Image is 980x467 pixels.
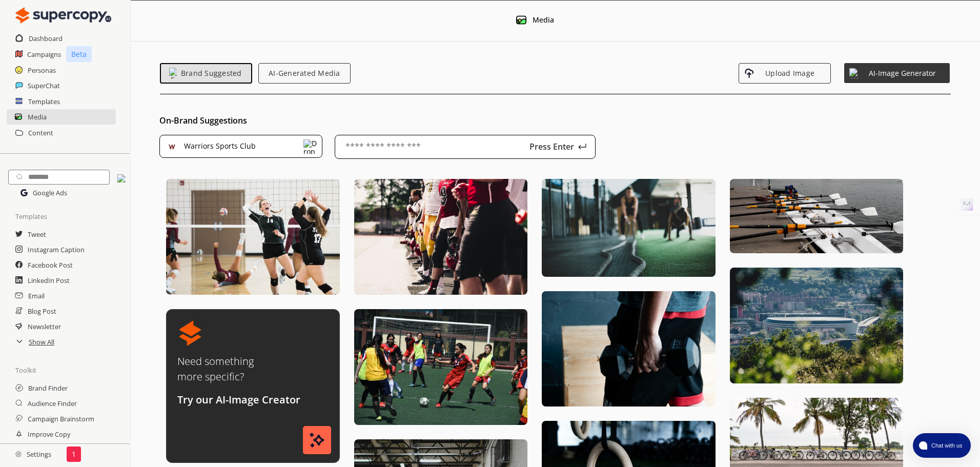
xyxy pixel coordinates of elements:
[28,319,61,334] a: Newsletter
[754,69,825,77] span: Upload Image
[28,427,70,442] a: Improve Copy
[578,143,586,151] img: Press Enter
[28,411,94,427] a: Campaign Brainstorm
[28,125,53,140] a: Content
[28,257,73,273] a: Facebook Post
[860,69,945,77] span: AI-Image Generator
[28,442,69,457] a: Simplify Copy
[533,16,554,24] div: Media
[27,47,61,62] a: Campaigns
[516,15,526,25] img: Media Icon
[849,68,860,78] img: Weather Stars Icon
[264,69,345,77] span: AI-Generated Media
[354,179,528,295] img: Unsplash Image 9
[15,5,111,26] img: Close
[730,268,904,383] img: Unsplash Image 26
[28,63,56,78] a: Personas
[744,68,754,78] img: Upload Icon
[28,109,47,125] a: Media
[28,185,67,201] a: Google Ads
[542,179,716,277] img: Unsplash Image 16
[28,242,85,257] a: Instagram Caption
[169,68,177,79] img: Emoji Icon
[177,354,254,384] p: Need something more specific?
[28,303,56,319] a: Blog Post
[164,139,178,154] img: Brand
[354,309,528,425] img: Unsplash Image 10
[537,140,590,153] button: Press Enter
[28,94,60,109] a: Templates
[29,334,54,350] a: Show All
[177,69,246,77] span: Brand Suggested
[180,139,256,155] div: Warriors Sports Club
[927,441,965,450] span: Chat with us
[739,63,831,84] button: Upload IconUpload Image
[29,31,63,46] a: Dashboard
[913,433,971,458] button: atlas-launcher
[28,288,45,303] a: Email
[117,174,126,185] button: Close
[258,63,351,84] button: AI-Generated Media
[843,62,951,84] button: Weather Stars IconAI-Image Generator
[310,428,324,453] img: Weather Stars Icon
[542,291,716,407] img: Unsplash Image 17
[15,451,22,457] img: Close
[526,143,577,151] p: Press Enter
[160,63,252,84] button: Emoji IconBrand Suggested
[159,116,980,125] div: On-Brand Suggestions
[28,380,68,396] a: Brand Finder
[28,78,60,93] a: SuperChat
[303,139,318,154] img: Dropdown
[21,189,28,196] img: Close
[177,320,203,346] img: AI Icon
[166,179,340,295] img: Unsplash Image 1
[177,392,300,408] p: Try our AI-Image Creator
[66,46,92,62] p: Beta
[28,396,77,411] a: Audience Finder
[28,227,46,242] a: Tweet
[730,179,904,253] img: Unsplash Image 25
[28,273,70,288] a: LinkedIn Post
[72,450,76,458] p: 1
[117,174,126,183] img: Close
